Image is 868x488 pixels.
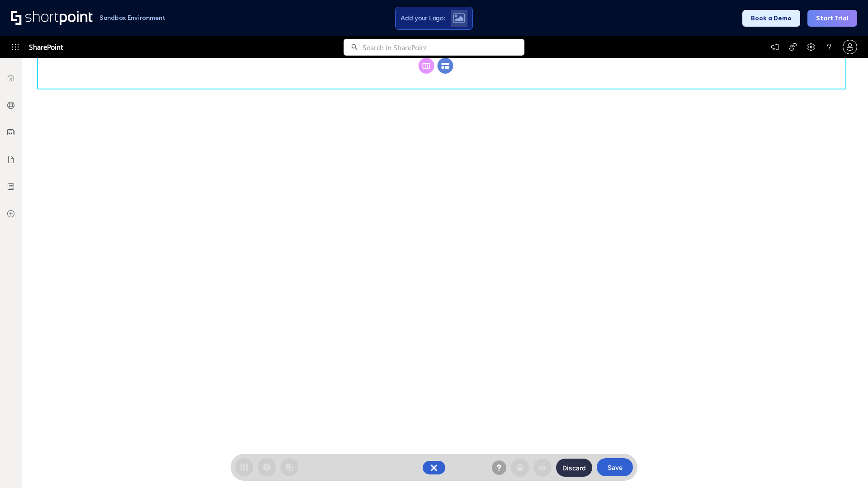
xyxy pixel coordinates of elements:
button: Book a Demo [742,10,800,27]
span: SharePoint [29,36,63,58]
h1: Sandbox Environment [99,15,165,20]
span: Add your Logo: [401,14,445,22]
iframe: Chat Widget [823,445,868,488]
input: Search in SharePoint [363,39,524,56]
button: Discard [556,459,592,477]
button: Save [597,458,633,476]
button: Start Trial [807,10,857,27]
img: Upload logo [453,13,465,23]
